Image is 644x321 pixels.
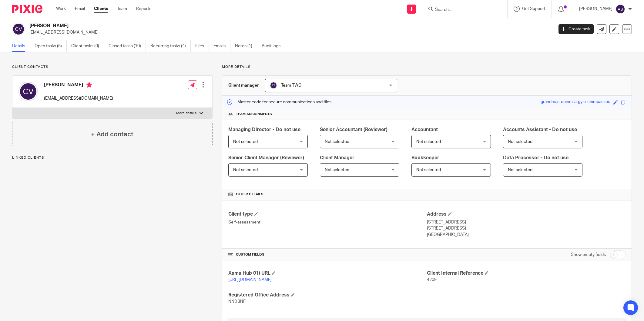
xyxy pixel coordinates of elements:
[411,127,438,132] span: Accountant
[12,40,30,52] a: Details
[270,82,277,89] img: svg%3E
[281,83,301,88] span: Team TWC
[228,292,427,298] h4: Registered Office Address
[150,40,191,52] a: Recurring tasks (4)
[503,155,569,160] span: Data Processor - Do not use
[508,140,532,144] span: Not selected
[12,5,42,13] img: Pixie
[12,155,213,160] p: Linked clients
[236,112,272,117] span: Team assignments
[571,252,606,258] label: Show empty fields
[75,6,85,12] a: Email
[325,168,349,172] span: Not selected
[503,127,577,132] span: Accounts Assistant - Do not use
[233,140,258,144] span: Not selected
[320,127,387,132] span: Senior Accountant (Reviewer)
[117,6,127,12] a: Team
[228,155,304,160] span: Senior Client Manager (Reviewer)
[427,270,626,276] h4: Client Internal Reference
[579,6,612,12] p: [PERSON_NAME]
[416,140,441,144] span: Not selected
[56,6,66,12] a: Work
[541,99,610,106] div: grandmas-denim-argyle-chimpanzee
[228,211,427,217] h4: Client type
[427,278,437,282] span: 4209
[416,168,441,172] span: Not selected
[235,40,257,52] a: Notes (1)
[86,82,92,88] i: Primary
[91,130,133,139] h4: + Add contact
[615,4,625,14] img: svg%3E
[228,127,300,132] span: Managing Director - Do not use
[44,82,113,89] h4: [PERSON_NAME]
[558,24,594,34] a: Create task
[136,6,151,12] a: Reports
[222,65,632,69] p: More details
[228,299,246,304] span: NN3 3NF
[35,40,67,52] a: Open tasks (6)
[236,192,263,197] span: Other details
[227,99,331,105] p: Master code for secure communications and files
[29,29,549,35] p: [EMAIL_ADDRESS][DOMAIN_NAME]
[427,225,626,231] p: [STREET_ADDRESS]
[228,270,427,276] h4: Xama Hub 01) URL
[213,40,230,52] a: Emails
[325,140,349,144] span: Not selected
[12,65,213,69] p: Client contacts
[94,6,108,12] a: Clients
[411,155,439,160] span: Bookkeeper
[12,23,25,35] img: svg%3E
[434,7,489,13] input: Search
[427,211,626,217] h4: Address
[228,252,427,257] h4: CUSTOM FIELDS
[522,7,545,11] span: Get Support
[262,40,285,52] a: Audit logs
[228,278,272,282] a: [URL][DOMAIN_NAME]
[233,168,258,172] span: Not selected
[71,40,104,52] a: Client tasks (0)
[195,40,209,52] a: Files
[228,82,259,88] h3: Client manager
[228,219,427,225] p: Self-assessment
[109,40,146,52] a: Closed tasks (10)
[427,232,626,238] p: [GEOGRAPHIC_DATA]
[44,95,113,101] p: [EMAIL_ADDRESS][DOMAIN_NAME]
[18,82,38,101] img: svg%3E
[176,111,196,116] p: More details
[29,23,445,29] h2: [PERSON_NAME]
[427,219,626,225] p: [STREET_ADDRESS]
[508,168,532,172] span: Not selected
[320,155,354,160] span: Client Manager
